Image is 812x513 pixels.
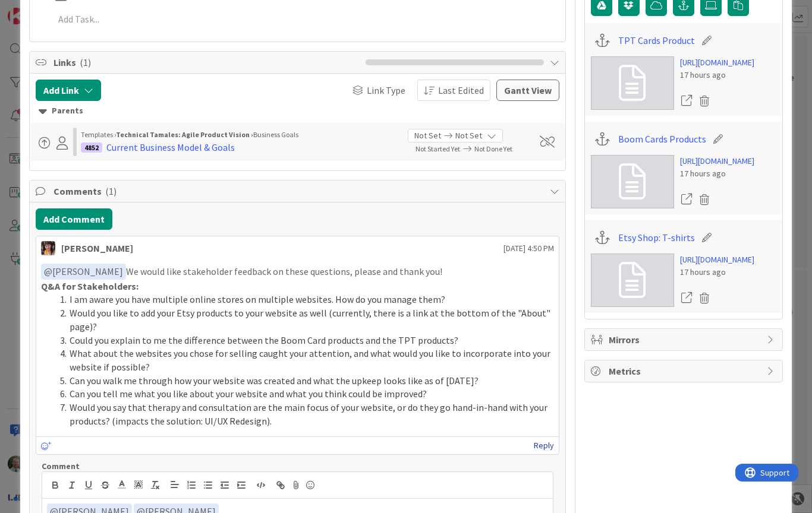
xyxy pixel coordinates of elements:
[116,130,253,139] b: Technical Tamales: Agile Product Vision ›
[253,130,298,139] span: Business Goals
[455,129,482,142] span: Not Set
[44,265,123,277] span: [PERSON_NAME]
[55,306,554,333] li: Would you like to add your Etsy products to your website as well (currently, there is a link at t...
[53,184,544,198] span: Comments
[680,93,693,109] a: Open
[417,80,490,101] button: Last Edited
[41,280,139,292] strong: Q&A for Stakeholders:
[367,83,405,97] span: Link Type
[680,266,754,278] div: 17 hours ago
[36,80,101,101] button: Add Link
[680,192,693,207] a: Open
[44,265,52,277] span: @
[36,208,112,230] button: Add Comment
[61,241,133,255] div: [PERSON_NAME]
[105,185,117,197] span: ( 1 )
[55,293,554,306] li: I am aware you have multiple online stores on multiple websites. How do you manage them?
[416,144,460,153] span: Not Started Yet
[609,332,761,347] span: Mirrors
[80,56,91,68] span: ( 1 )
[503,242,554,255] span: [DATE] 4:50 PM
[42,461,80,471] span: Comment
[438,83,484,97] span: Last Edited
[618,33,695,47] a: TPT Cards Product
[41,264,554,280] p: We would like stakeholder feedback on these questions, please and thank you!
[618,132,706,146] a: Boom Cards Products
[55,374,554,388] li: Can you walk me through how your website was created and what the upkeep looks like as of [DATE]?
[41,241,55,255] img: GO
[53,55,360,69] span: Links
[680,290,693,306] a: Open
[680,254,754,266] a: [URL][DOMAIN_NAME]
[609,364,761,378] span: Metrics
[414,129,441,142] span: Not Set
[474,144,512,153] span: Not Done Yet
[680,155,754,167] a: [URL][DOMAIN_NAME]
[496,80,559,101] button: Gantt View
[534,438,554,453] a: Reply
[39,104,556,118] div: Parents
[81,142,102,153] div: 4852
[106,140,235,154] div: Current Business Model & Goals
[680,167,754,180] div: 17 hours ago
[55,334,554,347] li: Could you explain to me the difference between the Boom Card products and the TPT products?
[55,347,554,373] li: What about the websites you chose for selling caught your attention, and what would you like to i...
[680,56,754,69] a: [URL][DOMAIN_NAME]
[81,130,116,139] span: Templates ›
[680,69,754,81] div: 17 hours ago
[55,387,554,401] li: Can you tell me what you like about your website and what you think could be improved?
[25,2,54,16] span: Support
[618,230,695,245] a: Etsy Shop: T-shirts
[55,401,554,427] li: Would you say that therapy and consultation are the main focus of your website, or do they go han...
